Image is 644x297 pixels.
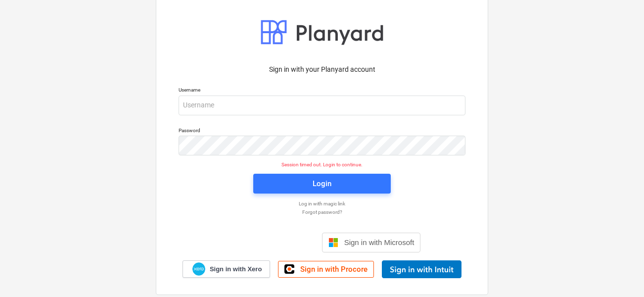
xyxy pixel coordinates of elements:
[300,265,368,274] span: Sign in with Procore
[179,64,465,75] p: Sign in with your Planyard account
[192,262,205,276] img: Xero logo
[183,260,271,278] a: Sign in with Xero
[179,127,465,136] p: Password
[278,261,374,278] a: Sign in with Procore
[173,161,471,168] p: Session timed out. Login to continue.
[179,87,465,95] p: Username
[179,96,465,115] input: Username
[344,238,414,247] span: Sign in with Microsoft
[210,265,262,274] span: Sign in with Xero
[174,209,470,215] a: Forgot password?
[313,177,331,190] div: Login
[174,200,470,207] a: Log in with magic link
[253,174,391,194] button: Login
[595,249,644,297] iframe: Chat Widget
[219,232,319,253] iframe: Sign in with Google Button
[328,238,338,247] img: Microsoft logo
